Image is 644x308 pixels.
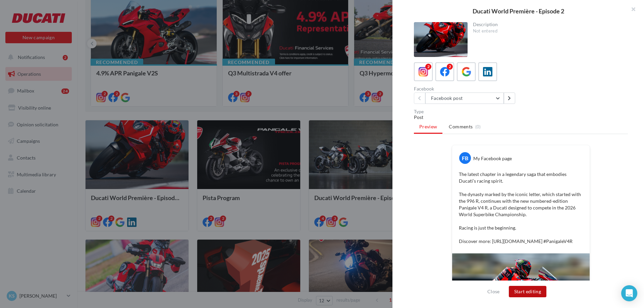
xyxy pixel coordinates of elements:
[509,286,547,297] button: Start editing
[473,22,623,27] div: Description
[414,86,518,91] div: Facebook
[403,8,633,14] div: Ducati World Première - Episode 2
[414,109,628,114] div: Type
[425,93,504,104] button: Facebook post
[473,155,512,162] div: My Facebook page
[621,285,637,301] div: Open Intercom Messenger
[425,64,431,70] div: 2
[475,124,481,129] span: (0)
[459,152,471,164] div: FB
[447,64,453,70] div: 2
[449,123,473,130] span: Comments
[485,288,502,296] button: Close
[473,28,623,34] div: Not entered
[414,114,628,121] div: Post
[459,171,583,245] p: The latest chapter in a legendary saga that embodies Ducati’s racing spirit. The dynasty marked b...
